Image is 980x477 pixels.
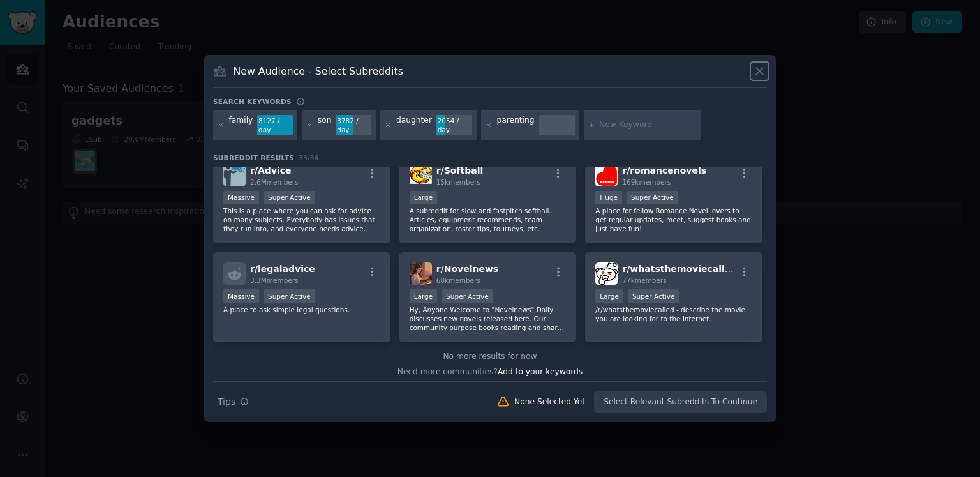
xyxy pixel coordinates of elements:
span: r/ Advice [250,165,292,176]
span: 2.6M members [250,178,299,186]
button: Tips [213,391,253,413]
span: r/ legaladvice [250,264,315,274]
img: romancenovels [595,164,618,186]
div: family [229,115,253,135]
div: Need more communities? [213,362,767,378]
span: 15k members [436,178,480,186]
span: 77k members [622,276,666,284]
div: Super Active [264,289,315,303]
span: Tips [218,395,235,409]
span: 3.3M members [250,276,299,284]
p: A place for fellow Romance Novel lovers to get regular updates, meet, suggest books and just have... [595,206,752,233]
div: parenting [496,115,534,135]
div: Massive [223,289,259,303]
img: Advice [223,164,246,186]
div: son [318,115,332,135]
span: r/ Novelnews [436,264,499,274]
span: r/ romancenovels [622,165,706,176]
div: No more results for now [213,351,767,363]
div: 2054 / day [436,115,472,135]
div: 3782 / day [336,115,371,135]
div: Super Active [628,289,679,303]
img: Softball [410,164,432,186]
p: A place to ask simple legal questions. [223,305,380,314]
div: None Selected Yet [514,397,585,408]
span: Add to your keywords [498,367,583,376]
div: Large [595,289,623,303]
h3: Search keywords [213,97,292,106]
div: Super Active [264,191,315,204]
div: Large [410,191,438,204]
div: Large [410,289,438,303]
span: r/ whatsthemoviecalled [622,264,737,274]
div: 8127 / day [257,115,293,135]
span: 33 / 34 [299,154,319,162]
img: Novelnews [410,262,432,285]
span: r/ Softball [436,165,484,176]
div: Super Active [442,289,493,303]
h3: New Audience - Select Subreddits [234,64,403,78]
span: 68k members [436,276,480,284]
p: A subreddit for slow and fastpitch softball. Articles, equipment recommends, team organization, r... [410,206,567,233]
div: Super Active [627,191,678,204]
div: Massive [223,191,259,204]
div: Huge [595,191,622,204]
div: daughter [396,115,432,135]
p: Hy, Anyone Welcome to "Novelnews" Daily discusses new novels released here. Our community purpose... [410,305,567,332]
input: New Keyword [599,119,696,131]
p: This is a place where you can ask for advice on many subjects. Everybody has issues that they run... [223,206,380,233]
p: /r/whatsthemoviecalled - describe the movie you are looking for to the internet. [595,305,752,323]
img: whatsthemoviecalled [595,262,618,285]
span: 169k members [622,178,671,186]
span: Subreddit Results [213,153,294,162]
